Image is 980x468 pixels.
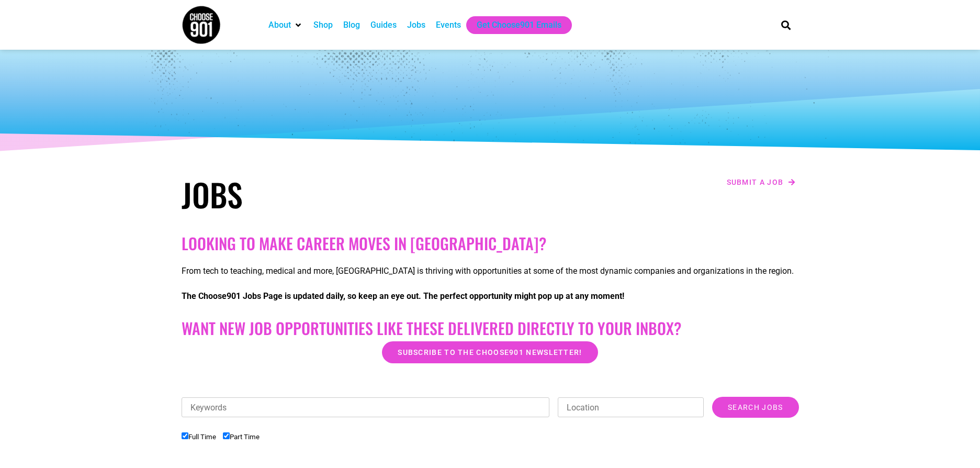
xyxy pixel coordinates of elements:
[558,397,704,417] input: Location
[398,349,582,356] span: Subscribe to the Choose901 newsletter!
[724,175,799,189] a: Submit a job
[182,175,485,213] h1: Jobs
[343,19,360,31] a: Blog
[182,265,799,277] p: From tech to teaching, medical and more, [GEOGRAPHIC_DATA] is thriving with opportunities at some...
[182,397,550,417] input: Keywords
[223,432,230,439] input: Part Time
[313,19,333,31] a: Shop
[477,19,561,31] a: Get Choose901 Emails
[712,397,798,418] input: Search Jobs
[182,432,188,439] input: Full Time
[268,19,291,31] a: About
[263,16,308,34] div: About
[263,16,763,34] nav: Main nav
[182,291,624,301] strong: The Choose901 Jobs Page is updated daily, so keep an eye out. The perfect opportunity might pop u...
[407,19,425,31] a: Jobs
[223,433,260,441] label: Part Time
[382,341,598,363] a: Subscribe to the Choose901 newsletter!
[182,433,216,441] label: Full Time
[370,19,397,31] a: Guides
[436,19,461,31] a: Events
[182,319,799,338] h2: Want New Job Opportunities like these Delivered Directly to your Inbox?
[777,16,794,34] div: Search
[182,234,799,253] h2: Looking to make career moves in [GEOGRAPHIC_DATA]?
[727,179,784,186] span: Submit a job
